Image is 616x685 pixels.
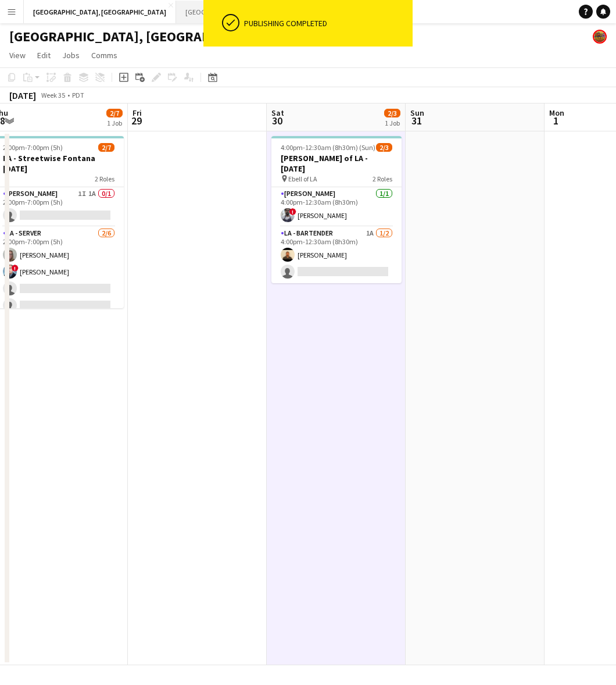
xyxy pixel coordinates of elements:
app-job-card: 4:00pm-12:30am (8h30m) (Sun)2/3[PERSON_NAME] of LA - [DATE] Ebell of LA2 Roles[PERSON_NAME]1/14:0... [271,136,402,283]
div: [DATE] [9,90,36,101]
span: 2:00pm-7:00pm (5h) [3,143,63,152]
span: View [9,50,26,60]
span: Sat [271,108,284,118]
span: 29 [131,114,142,127]
a: Comms [87,48,122,63]
a: Edit [33,48,55,63]
span: Edit [37,50,51,60]
div: 1 Job [107,119,122,127]
span: 4:00pm-12:30am (8h30m) (Sun) [281,143,375,152]
div: 1 Job [385,119,400,127]
span: 31 [409,114,424,127]
app-card-role: [PERSON_NAME]1/14:00pm-12:30am (8h30m)![PERSON_NAME] [271,187,402,227]
span: Sun [410,108,424,118]
div: Publishing completed [244,18,408,28]
span: Mon [549,108,564,118]
span: Comms [91,50,117,60]
button: [GEOGRAPHIC_DATA], [GEOGRAPHIC_DATA] [24,1,176,23]
span: 2 Roles [95,174,114,183]
span: 2/3 [384,109,400,117]
button: [GEOGRAPHIC_DATA], [US_STATE] [176,1,297,23]
span: 2 Roles [373,174,392,183]
a: Jobs [58,48,84,63]
app-card-role: LA - Bartender1A1/24:00pm-12:30am (8h30m)[PERSON_NAME] [271,227,402,283]
div: PDT [72,91,84,99]
span: Fri [132,108,142,118]
a: View [5,48,30,63]
h1: [GEOGRAPHIC_DATA], [GEOGRAPHIC_DATA] [9,28,275,45]
span: Week 35 [38,91,67,99]
span: 1 [547,114,564,127]
h3: [PERSON_NAME] of LA - [DATE] [271,153,402,174]
span: Jobs [62,50,80,60]
span: 30 [270,114,284,127]
span: 2/7 [106,109,123,117]
span: 2/7 [98,143,114,152]
span: ! [289,208,296,215]
span: ! [12,265,19,272]
span: Ebell of LA [288,174,317,183]
span: 2/3 [376,143,392,152]
app-user-avatar: Rollin Hero [593,30,607,44]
